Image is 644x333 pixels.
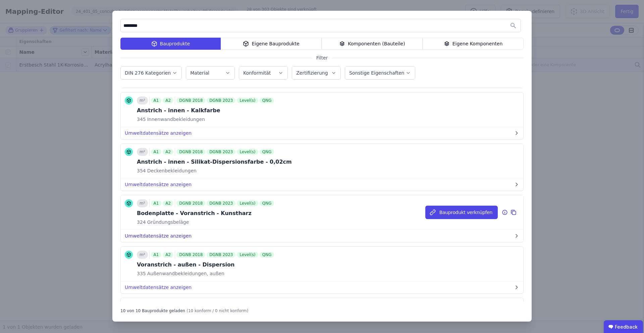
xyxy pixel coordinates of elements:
[151,149,162,155] div: A1
[120,38,221,50] div: Bauprodukte
[176,98,205,103] div: DGNB 2018
[120,305,185,314] div: 10 von 10 Bauprodukte geladen
[163,98,173,103] div: A2
[260,201,274,206] div: QNG
[186,67,234,79] button: Material
[163,201,173,206] div: A2
[137,270,146,277] span: 335
[176,149,205,155] div: DGNB 2018
[163,252,173,257] div: A2
[349,70,406,76] label: Sonstige Eigenschaften
[186,305,248,314] div: (10 konform / 0 nicht konform)
[163,149,173,155] div: A2
[146,219,189,225] span: Gründungsbeläge
[345,67,415,79] button: Sonstige Eigenschaften
[260,149,274,155] div: QNG
[207,201,235,206] div: DGNB 2023
[237,149,258,155] div: Level(s)
[312,54,332,61] span: Filter
[137,148,148,156] div: m²
[207,98,235,103] div: DGNB 2023
[190,70,211,76] label: Material
[237,252,258,257] div: Level(s)
[137,251,148,259] div: m²
[292,67,340,79] button: Zertifizierung
[237,201,258,206] div: Level(s)
[151,252,162,257] div: A1
[121,230,523,242] button: Umweltdatensätze anzeigen
[121,67,181,79] button: DIN 276 Kategorien
[239,67,287,79] button: Konformität
[423,38,524,50] div: Eigene Komponenten
[137,219,146,225] span: 324
[137,107,275,115] div: Anstrich - innen - Kalkfarbe
[146,270,224,277] span: Außenwandbekleidungen, außen
[137,199,148,207] div: m²
[296,70,329,76] label: Zertifizierung
[137,158,292,166] div: Anstrich - innen - Silikat-Dispersionsfarbe - 0,02cm
[207,252,235,257] div: DGNB 2023
[425,206,498,219] button: Bauprodukt verknüpfen
[125,70,172,76] label: DIN 276 Kategorien
[260,98,274,103] div: QNG
[137,96,148,105] div: m²
[137,209,275,217] div: Bodenplatte - Voranstrich - Kunstharz
[151,98,162,103] div: A1
[137,261,275,269] div: Voranstrich - außen - Dispersion
[137,116,146,123] span: 345
[121,127,523,139] button: Umweltdatensätze anzeigen
[322,38,423,50] div: Komponenten (Bauteile)
[121,281,523,293] button: Umweltdatensätze anzeigen
[146,167,197,174] span: Deckenbekleidungen
[137,167,146,174] span: 354
[243,70,272,76] label: Konformität
[237,98,258,103] div: Level(s)
[207,149,235,155] div: DGNB 2023
[121,178,523,191] button: Umweltdatensätze anzeigen
[176,201,205,206] div: DGNB 2018
[146,116,205,123] span: Innenwandbekleidungen
[260,252,274,257] div: QNG
[176,252,205,257] div: DGNB 2018
[221,38,322,50] div: Eigene Bauprodukte
[151,201,162,206] div: A1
